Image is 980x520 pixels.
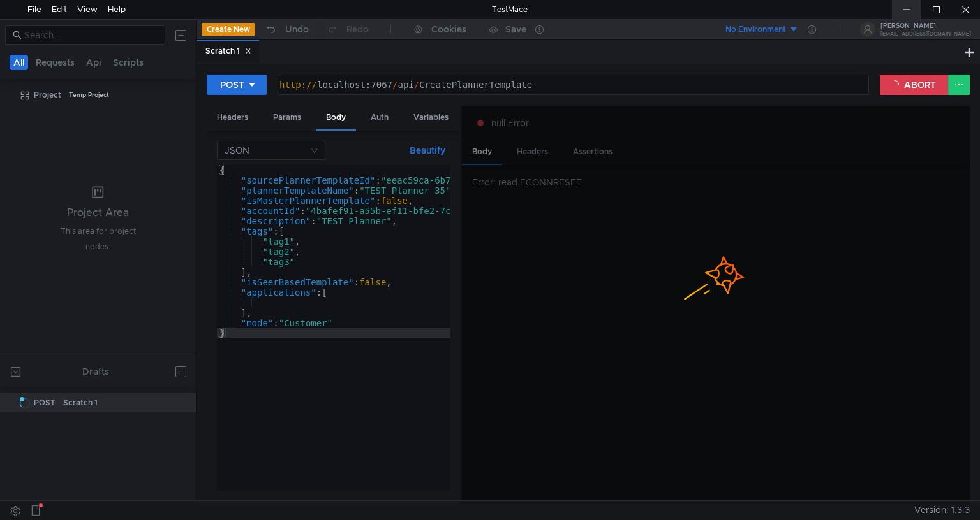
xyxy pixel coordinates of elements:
div: Temp Project [69,85,109,105]
button: Create New [202,23,255,36]
button: All [10,55,28,70]
div: Save [505,25,526,34]
span: POST [34,393,56,412]
span: Loading... [19,398,31,409]
div: Headers [207,106,258,129]
div: Variables [403,106,459,129]
div: Params [263,106,311,129]
div: Undo [285,22,309,37]
div: Cookies [431,22,466,37]
div: POST [220,78,244,92]
div: Redo [346,22,369,37]
button: Requests [32,55,78,70]
button: Scripts [109,55,147,70]
div: Auth [360,106,399,129]
div: Scratch 1 [205,45,251,58]
input: Search... [24,28,158,42]
button: Beautify [405,143,450,158]
button: Redo [318,20,378,39]
div: Scratch 1 [63,393,98,412]
button: Undo [255,20,318,39]
span: Version: 1.3.3 [914,501,970,519]
button: POST [207,75,267,95]
div: Body [316,106,356,131]
button: ABORT [880,75,949,95]
button: No Environment [710,19,799,40]
div: Project [34,85,61,105]
div: [PERSON_NAME] [880,23,971,29]
div: No Environment [725,24,786,36]
div: Drafts [82,364,109,379]
button: Api [82,55,105,70]
div: [EMAIL_ADDRESS][DOMAIN_NAME] [880,32,971,36]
